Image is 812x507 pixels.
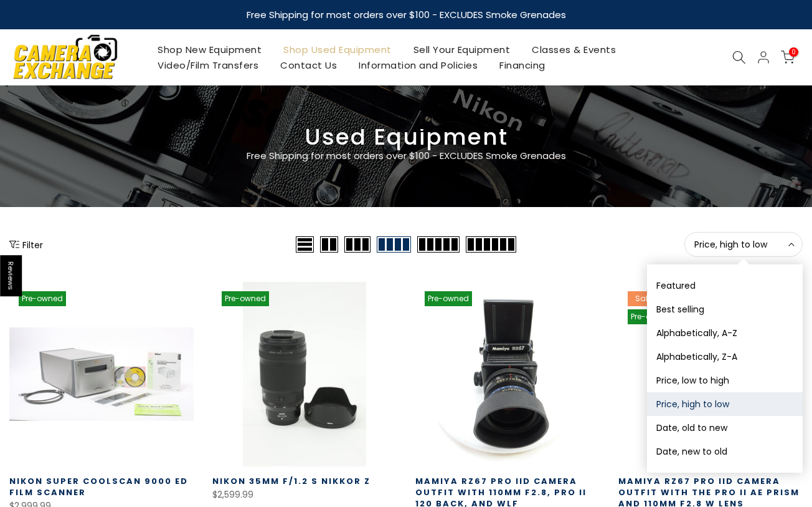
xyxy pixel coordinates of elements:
button: Featured [647,274,803,297]
button: Price, high to low [647,392,803,416]
h3: Used Equipment [9,129,803,145]
a: Classes & Events [521,42,627,57]
button: Alphabetically, A-Z [647,321,803,345]
a: Nikon Super Coolscan 9000 ED Film Scanner [9,475,188,498]
span: Price, high to low [694,239,793,250]
a: Video/Film Transfers [147,57,270,73]
a: Information and Policies [348,57,489,73]
a: Sell Your Equipment [402,42,521,57]
p: Free Shipping for most orders over $100 - EXCLUDES Smoke Grenades [172,148,640,163]
a: Contact Us [270,57,348,73]
button: Alphabetically, Z-A [647,345,803,369]
button: Best selling [647,297,803,321]
button: Price, high to low [684,232,803,257]
span: 0 [789,47,798,57]
button: Date, new to old [647,440,803,463]
button: Show filters [9,238,43,251]
button: Date, old to new [647,416,803,440]
a: 0 [781,51,795,64]
div: $2,599.99 [212,487,397,503]
a: Shop New Equipment [147,42,273,57]
a: Shop Used Equipment [273,42,403,57]
a: Nikon 35mm f/1.2 S Nikkor Z [212,475,371,487]
button: Price, low to high [647,369,803,392]
a: Financing [489,57,557,73]
strong: Free Shipping for most orders over $100 - EXCLUDES Smoke Grenades [247,8,566,21]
